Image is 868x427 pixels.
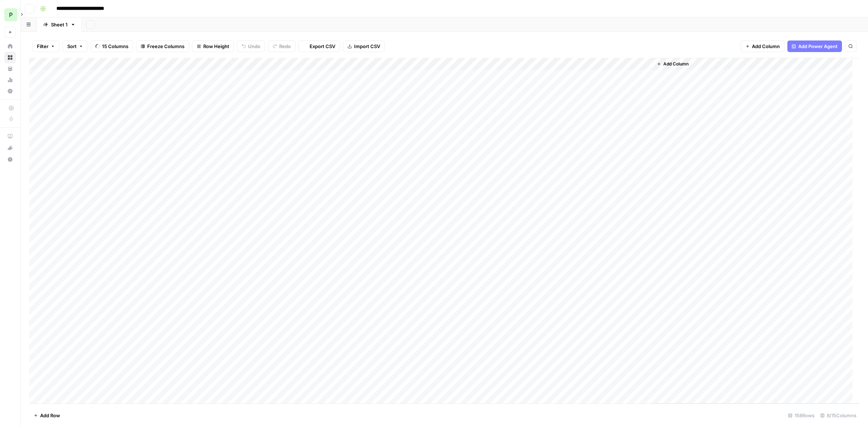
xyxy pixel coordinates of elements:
[4,6,16,24] button: Workspace: Paragon
[32,40,60,52] button: Filter
[4,85,16,97] a: Settings
[29,410,64,421] button: Add Row
[268,40,295,52] button: Redo
[663,61,689,67] span: Add Column
[37,43,48,50] span: Filter
[817,410,859,421] div: 8/15 Columns
[203,43,229,50] span: Row Height
[354,43,380,50] span: Import CSV
[654,59,692,69] button: Add Column
[4,40,16,52] a: Home
[4,131,16,142] a: AirOps Academy
[91,40,133,52] button: 15 Columns
[4,142,16,154] button: What's new?
[4,52,16,63] a: Browse
[798,43,838,50] span: Add Power Agent
[237,40,265,52] button: Undo
[741,40,784,52] button: Add Column
[67,43,77,50] span: Sort
[785,410,817,421] div: 158 Rows
[279,43,291,50] span: Redo
[147,43,184,50] span: Freeze Columns
[248,43,260,50] span: Undo
[4,74,16,86] a: Usage
[752,43,780,50] span: Add Column
[40,412,60,419] span: Add Row
[9,10,13,19] span: P
[4,63,16,74] a: Your Data
[343,40,385,52] button: Import CSV
[102,43,128,50] span: 15 Columns
[63,40,88,52] button: Sort
[298,40,340,52] button: Export CSV
[192,40,234,52] button: Row Height
[4,154,16,165] button: Help + Support
[136,40,189,52] button: Freeze Columns
[310,43,335,50] span: Export CSV
[51,21,68,28] div: Sheet 1
[5,142,16,153] div: What's new?
[37,17,82,32] a: Sheet 1
[787,40,842,52] button: Add Power Agent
